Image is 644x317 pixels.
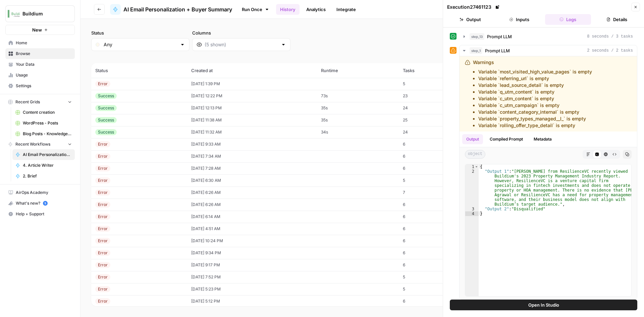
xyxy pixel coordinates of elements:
span: Buildium [22,10,63,17]
text: 5 [44,202,46,205]
td: 5 [399,271,463,283]
a: AI Email Personalization + Buyer Summary [12,149,75,160]
span: WordPress - Posts [23,120,72,126]
td: [DATE] 11:32 AM [187,126,317,138]
div: Error [95,165,110,171]
td: 5 [399,78,463,90]
div: 1 [465,164,479,169]
td: 24 [399,102,463,114]
div: 2 seconds / 2 tasks [460,56,637,299]
button: Inputs [496,14,542,25]
span: Toggle code folding, rows 1 through 4 [475,164,478,169]
button: Workspace: Buildium [5,5,75,22]
div: Success [95,93,117,99]
div: 4 [465,211,479,216]
td: 23 [399,90,463,102]
td: 73s [317,90,399,102]
a: Home [5,38,75,48]
li: Variable `c_utm_campaign` is empty [478,102,592,109]
a: Blog Posts - Knowledge Base.csv [12,128,75,139]
a: 5 [43,201,48,206]
button: Recent Workflows [5,139,75,149]
td: 6 [399,199,463,211]
li: Variable `referring_url` is empty [478,75,592,82]
div: Success [95,117,117,123]
span: (1027 records) [91,51,633,63]
td: 35s [317,102,399,114]
td: 6 [399,235,463,247]
td: [DATE] 10:24 PM [187,235,317,247]
span: object [465,150,485,159]
div: Error [95,190,110,196]
div: Error [95,298,110,304]
td: [DATE] 4:51 AM [187,223,317,235]
span: 4. Article Writer [23,162,72,168]
input: Any [104,41,177,48]
span: Usage [16,72,72,78]
span: 2. Brief [23,173,72,179]
td: [DATE] 6:26 AM [187,199,317,211]
div: Error [95,202,110,208]
li: Variable `most_visited_high_value_pages` is empty [478,68,592,75]
span: step_1 [470,47,482,54]
input: (5 shown) [205,41,278,48]
label: Status [91,30,190,36]
div: Close [626,17,637,23]
th: Tasks [399,63,463,78]
td: [DATE] 1:39 PM [187,78,317,90]
td: [DATE] 5:12 PM [187,295,317,307]
li: Variable `property_types_managed__l_` is empty [478,115,592,122]
span: Browse [16,51,72,57]
li: Variable `q_utm_content` is empty [478,89,592,95]
button: Help + Support [5,209,75,219]
td: [DATE] 9:33 AM [187,138,317,150]
td: [DATE] 9:34 PM [187,247,317,259]
a: Run Once [237,4,273,15]
span: AI Email Personalization + Buyer Summary [123,5,232,13]
span: Open In Studio [528,302,559,308]
a: Analytics [302,4,330,15]
span: 2 seconds / 2 tasks [587,48,633,54]
span: 8 seconds / 3 tasks [587,34,633,40]
span: AI Email Personalization + Buyer Summary [23,152,72,158]
span: Prompt LLM [485,47,510,54]
div: Error [95,226,110,232]
button: Details [594,14,640,25]
td: 6 [399,138,463,150]
span: Help + Support [16,211,72,217]
div: Error [95,141,110,147]
div: Execution 27461123 [447,4,501,10]
td: 5 [399,283,463,295]
td: [DATE] 6:30 AM [187,174,317,187]
td: [DATE] 6:26 AM [187,187,317,199]
td: [DATE] 7:28 AM [187,162,317,174]
td: 25 [399,114,463,126]
a: Integrate [332,4,360,15]
button: Recent Grids [5,97,75,107]
th: Status [91,63,187,78]
span: New [32,27,42,33]
button: New [5,25,75,35]
td: [DATE] 7:52 PM [187,271,317,283]
span: Your Data [16,61,72,67]
a: Settings [5,81,75,91]
th: Runtime [317,63,399,78]
a: AI Email Personalization + Buyer Summary [110,4,232,15]
a: 4. Article Writer [12,160,75,171]
a: Browse [5,48,75,59]
a: Content creation [12,107,75,118]
a: Usage [5,70,75,81]
button: 2 seconds / 2 tasks [460,45,637,56]
td: [DATE] 6:14 AM [187,211,317,223]
td: 5 [399,174,463,187]
td: 6 [399,247,463,259]
a: History [276,4,300,15]
label: Columns [192,30,290,36]
td: 6 [399,223,463,235]
td: [DATE] 5:23 PM [187,283,317,295]
a: AirOps Academy [5,187,75,198]
td: [DATE] 7:34 AM [187,150,317,162]
button: Open In Studio [450,300,637,310]
td: 24 [399,126,463,138]
div: Error [95,262,110,268]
